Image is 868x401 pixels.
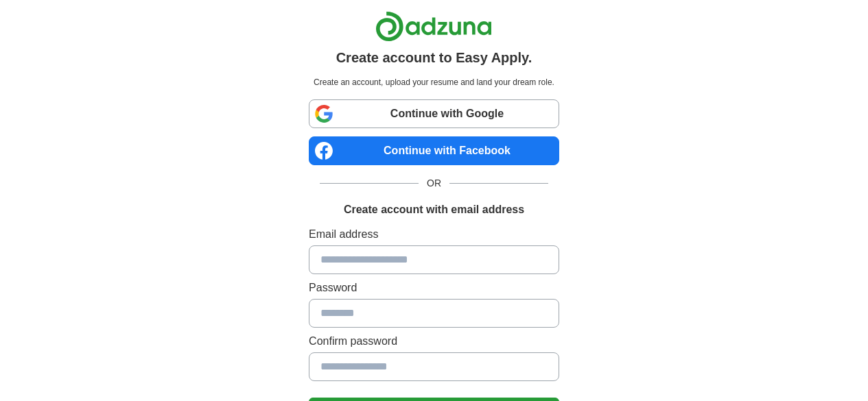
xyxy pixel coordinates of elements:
[336,47,532,68] h1: Create account to Easy Apply.
[309,136,559,165] a: Continue with Facebook
[312,76,556,88] p: Create an account, upload your resume and land your dream role.
[375,11,492,42] img: Adzuna logo
[309,280,559,296] label: Password
[309,99,559,128] a: Continue with Google
[419,176,449,191] span: OR
[309,226,559,243] label: Email address
[309,333,559,350] label: Confirm password
[344,202,524,218] h1: Create account with email address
